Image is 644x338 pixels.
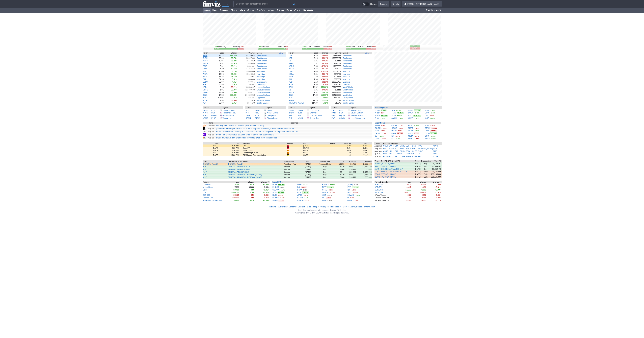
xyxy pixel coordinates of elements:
a: ALKT [203,168,207,170]
a: [PERSON_NAME] as [PERSON_NAME] Expects BOJ Hike, Stocks Fall: Markets Wrap [216,128,294,130]
a: EMNT [255,109,260,111]
a: [PERSON_NAME] [228,163,243,165]
a: WBTN [203,60,208,62]
a: Channel Down [310,114,322,116]
a: ALKT [203,166,207,168]
span: [PERSON_NAME][DOMAIN_NAME] [407,3,439,5]
a: USD/JPY [375,186,382,188]
a: KCSH [246,117,251,119]
a: ALKT [203,174,207,176]
a: Top Losers [343,57,352,59]
a: GENERAL ATLANTIC, [PERSON_NAME] [228,176,262,178]
a: Insider [266,8,276,13]
a: NXST [332,114,336,116]
a: PANW [383,155,389,157]
a: OPER [211,114,217,116]
a: [PERSON_NAME] [203,163,218,165]
a: Most Volatile [343,86,353,88]
a: BTDR [400,155,405,157]
a: SPY [391,109,395,111]
a: DKI [297,186,300,188]
a: Top Losers [343,68,352,70]
a: QFIN [406,150,410,152]
a: BHC [375,117,379,119]
a: STN [395,145,398,147]
a: GLOB [412,150,417,152]
a: PINE [255,112,259,114]
a: LLY [391,138,395,140]
a: SHV [289,114,292,116]
a: JD [395,148,397,150]
a: API [418,155,421,157]
a: CRE [289,70,292,72]
a: TriangleAsc. [267,114,277,116]
a: RIGL [203,83,207,85]
a: HTFL [347,186,352,188]
a: Portfolio [255,8,266,13]
a: Morning Bid: [PERSON_NAME] joins the risk-on party [216,125,264,127]
a: Home [203,8,211,13]
a: ALVO [433,145,438,147]
a: Aug 13/a [374,145,382,147]
a: Top Losers [343,55,352,57]
a: DASH [375,132,380,134]
a: Top Gainers [257,62,267,64]
a: SY [400,153,402,155]
a: Unusual Volume [257,91,270,93]
a: BLSH [425,132,430,134]
a: Wedge [267,109,273,111]
a: META [408,135,413,137]
button: Signals interval [364,52,371,54]
a: AVB [203,97,206,99]
a: Top Gainers [257,65,267,67]
a: Maps [238,8,246,13]
a: CAVA [391,132,396,134]
a: MB [289,60,291,62]
a: ADD [289,57,292,59]
span: Desc. [273,117,278,119]
a: FUFU [395,153,400,155]
a: MNTS [203,89,208,91]
a: AMRZ [375,165,380,167]
a: ADD [289,81,292,83]
a: Top Gainers [257,57,267,59]
a: New High [257,73,265,75]
a: ALKT [203,102,207,104]
a: AMKR [391,117,397,119]
a: TEM [425,109,429,111]
a: GBP/USD [375,189,383,191]
a: News [211,8,219,13]
a: Aug 14/b [374,148,382,150]
a: VMAR [289,68,294,70]
a: FLO [383,153,387,155]
a: Earnings After [343,99,354,101]
a: [PERSON_NAME] [289,102,304,104]
a: GOOG [391,127,397,129]
a: NU [389,150,392,152]
a: WBTN [203,73,208,75]
a: New High [257,78,265,80]
a: AEE [339,109,343,111]
a: Wedge Up [223,117,231,119]
a: NSRX [297,183,303,185]
a: BAP [395,150,398,152]
a: Help [391,1,400,7]
a: VTEX [412,155,417,157]
a: RNW [418,145,422,147]
a: GENERAL ATLANTIC GEN [228,168,250,170]
a: PONY [375,109,380,111]
a: [DATE] [375,155,381,157]
a: PMT [332,117,335,119]
a: MKLYU [273,186,279,188]
a: AARD [289,99,294,101]
a: Head&Shoulders [351,117,365,119]
a: New High [257,70,265,72]
a: BSLK [289,94,293,96]
a: Top Losers [343,60,352,62]
a: QUBT [418,150,423,152]
a: TBIL [298,114,302,116]
a: RUBI [273,194,277,196]
a: Top Gainers [257,68,267,70]
a: SBET [389,153,394,155]
a: VEEA [289,62,293,64]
